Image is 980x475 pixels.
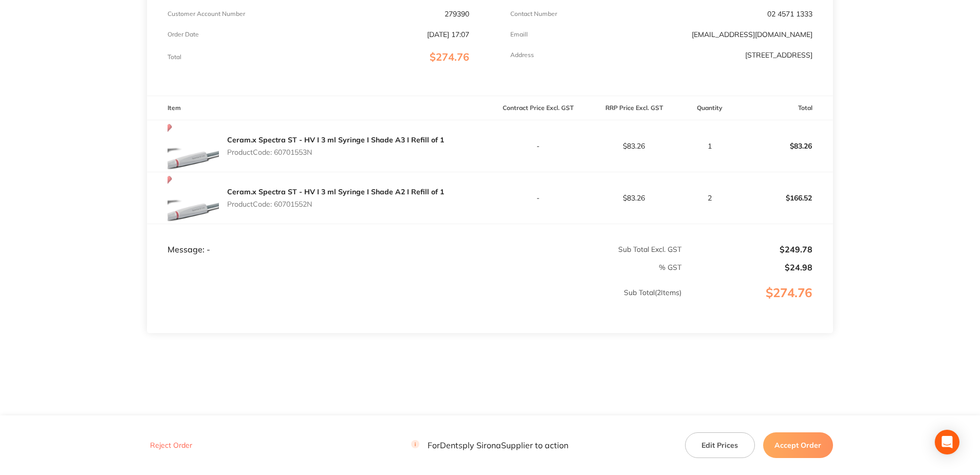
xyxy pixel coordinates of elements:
[490,96,586,120] th: Contract Price Excl. GST
[168,120,219,172] img: c3RpaXljbg
[490,245,681,253] p: Sub Total Excl. GST
[147,263,681,271] p: % GST
[490,142,585,150] p: -
[763,432,833,458] button: Accept Order
[682,263,812,272] p: $24.98
[737,134,833,158] p: $83.26
[168,10,245,17] p: Customer Account Number
[682,142,736,150] p: 1
[682,245,812,254] p: $249.78
[430,50,469,63] span: $274.76
[227,135,444,144] a: Ceram.x Spectra ST - HV I 3 ml Syringe I Shade A3 I Refill of 1
[510,31,528,38] p: Emaill
[685,432,755,458] button: Edit Prices
[227,187,444,196] a: Ceram.x Spectra ST - HV I 3 ml Syringe I Shade A2 I Refill of 1
[147,224,490,254] td: Message: -
[147,288,681,317] p: Sub Total ( 2 Items)
[586,96,682,120] th: RRP Price Excl. GST
[168,31,199,38] p: Order Date
[168,172,219,224] img: aHFhNnE1MQ
[737,186,833,210] p: $166.52
[586,194,681,202] p: $83.26
[510,10,557,17] p: Contact Number
[427,30,469,39] p: [DATE] 17:07
[510,51,534,59] p: Address
[168,53,181,61] p: Total
[935,430,959,454] div: Open Intercom Messenger
[586,142,681,150] p: $83.26
[490,194,585,202] p: -
[445,10,469,18] p: 279390
[227,148,444,156] p: Product Code: 60701553N
[411,440,568,450] p: For Dentsply Sirona Supplier to action
[147,96,490,120] th: Item
[767,10,812,18] p: 02 4571 1333
[682,194,736,202] p: 2
[692,30,812,39] a: [EMAIL_ADDRESS][DOMAIN_NAME]
[682,286,833,321] p: $274.76
[682,96,737,120] th: Quantity
[227,200,444,208] p: Product Code: 60701552N
[147,441,195,450] button: Reject Order
[745,51,812,59] p: [STREET_ADDRESS]
[737,96,833,120] th: Total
